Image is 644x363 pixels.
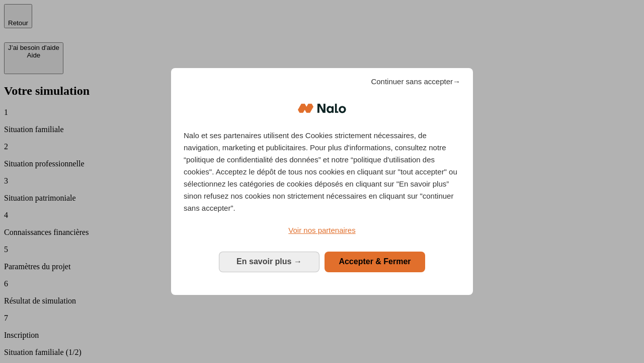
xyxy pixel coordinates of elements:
img: Logo [298,93,346,124]
button: En savoir plus: Configurer vos consentements [219,252,319,272]
button: Accepter & Fermer: Accepter notre traitement des données et fermer [325,252,425,272]
span: Voir nos partenaires [288,226,355,234]
span: En savoir plus → [236,257,302,266]
p: Nalo et ses partenaires utilisent des Cookies strictement nécessaires, de navigation, marketing e... [184,130,460,214]
a: Voir nos partenaires [184,224,460,236]
div: Bienvenue chez Nalo Gestion du consentement [171,68,473,294]
span: Continuer sans accepter→ [371,76,460,88]
span: Accepter & Fermer [339,257,411,266]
